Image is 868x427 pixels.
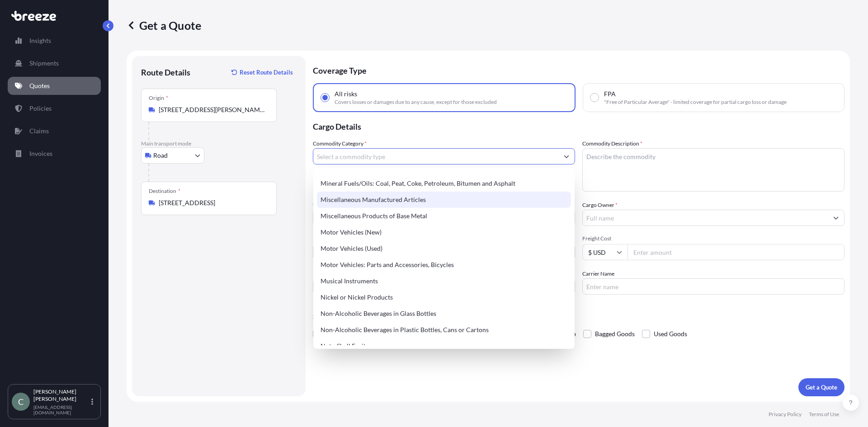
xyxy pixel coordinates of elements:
span: Covers losses or damages due to any cause, except for those excluded [335,99,497,106]
span: C [18,397,24,406]
div: Motor Vehicles (New) [317,224,571,240]
label: Cargo Owner [582,201,618,210]
p: Shipments [29,59,59,68]
span: Freight Cost [582,235,844,242]
p: [PERSON_NAME] [PERSON_NAME] [33,388,90,403]
div: Nuts, Shell Fruits [317,338,571,354]
input: Select a commodity type [313,148,558,164]
span: Commodity Value [313,201,575,208]
p: Coverage Type [313,56,844,83]
input: Destination [159,198,265,207]
div: Non-Alcoholic Beverages in Glass Bottles [317,305,571,322]
label: Commodity Description [582,139,642,148]
div: Motor Vehicles: Parts and Accessories, Bicycles [317,257,571,273]
button: Select transport [141,147,204,164]
button: Show suggestions [828,210,844,226]
div: Non-Alcoholic Beverages in Plastic Bottles, Cans or Cartons [317,322,571,338]
p: Policies [29,104,52,113]
div: Nickel or Nickel Products [317,289,571,305]
p: Terms of Use [809,411,839,418]
div: Destination [149,188,180,195]
div: Mineral Fuels/Oils: Coal, Peat, Coke, Petroleum, Bitumen and Asphalt [317,175,571,192]
p: Route Details [141,67,190,78]
span: Used Goods [654,327,687,341]
p: Privacy Policy [769,411,802,418]
div: Miscellaneous Products of Base Metal [317,208,571,224]
span: Bagged Goods [595,327,635,341]
p: Invoices [29,149,52,158]
div: Origin [149,94,168,102]
input: Enter name [582,278,844,295]
p: Get a Quote [806,383,837,392]
span: All risks [335,89,357,99]
input: Enter amount [627,244,844,260]
span: "Free of Particular Average" - limited coverage for partial cargo loss or damage [604,99,787,106]
p: Claims [29,127,49,136]
p: Insights [29,36,51,45]
div: Motor Vehicles (Used) [317,240,571,257]
label: Commodity Category [313,139,367,148]
label: Booking Reference [313,269,358,278]
input: Full name [583,210,828,226]
input: Origin [159,105,265,114]
p: Reset Route Details [240,68,293,77]
p: Special Conditions [313,313,844,320]
p: [EMAIL_ADDRESS][DOMAIN_NAME] [33,404,90,415]
label: Carrier Name [582,269,614,278]
span: FPA [604,89,616,99]
button: Show suggestions [558,148,575,164]
p: Get a Quote [127,18,201,33]
div: Miscellaneous Manufactured Articles [317,192,571,208]
p: Main transport mode [141,140,297,147]
input: Your internal reference [313,278,575,295]
span: Load Type [313,235,340,244]
p: Cargo Details [313,112,844,139]
div: Musical Instruments [317,273,571,289]
span: Road [153,151,168,160]
p: Quotes [29,81,50,90]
